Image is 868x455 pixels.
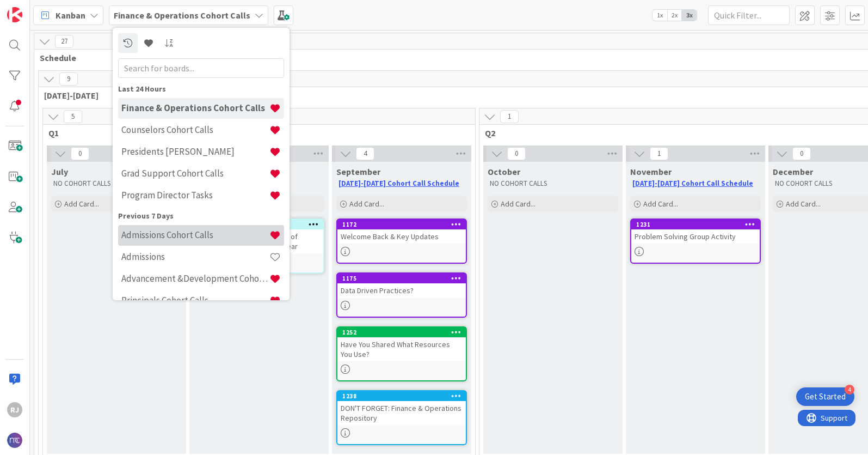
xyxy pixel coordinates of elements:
[337,401,466,425] div: DON'T FORGET: Finance & Operations Repository
[682,10,697,21] span: 3x
[64,199,99,209] span: Add Card...
[121,273,269,284] h4: Advancement &Development Cohort Calls
[121,229,269,240] h4: Admissions Cohort Calls
[7,433,22,448] img: avatar
[631,220,760,244] div: 1231Problem Solving Group Activity
[338,179,459,188] a: [DATE]-[DATE] Cohort Call Schedule
[336,272,467,318] a: 1175Data Driven Practices?
[507,147,526,160] span: 0
[337,327,466,337] div: 1252
[632,179,753,188] a: [DATE]-[DATE] Cohort Call Schedule
[114,10,250,21] b: Finance & Operations Cohort Calls
[667,10,682,21] span: 2x
[118,58,284,78] input: Search for boards...
[121,295,269,306] h4: Principals Cohort Calls
[708,5,790,25] input: Quick Filter...
[337,220,466,244] div: 1172Welcome Back & Key Updates
[7,402,22,417] div: RJ
[118,210,284,222] div: Previous 7 Days
[796,387,854,406] div: Open Get Started checklist, remaining modules: 4
[121,168,269,179] h4: Grad Support Cohort Calls
[337,283,466,298] div: Data Driven Practices?
[342,392,466,400] div: 1238
[121,102,269,113] h4: Finance & Operations Cohort Calls
[773,166,813,177] span: December
[121,251,269,262] h4: Admissions
[337,327,466,361] div: 1252Have You Shared What Resources You Use?
[7,7,22,22] img: Visit kanbanzone.com
[51,166,68,177] span: July
[342,221,466,228] div: 1172
[336,326,467,381] a: 1252Have You Shared What Resources You Use?
[64,110,82,123] span: 5
[48,128,461,138] span: Q1
[630,219,761,264] a: 1231Problem Solving Group Activity
[792,147,811,160] span: 0
[59,72,78,86] span: 9
[121,146,269,157] h4: Presidents [PERSON_NAME]
[500,110,519,123] span: 1
[636,221,760,228] div: 1231
[631,220,760,229] div: 1231
[53,179,180,188] p: NO COHORT CALLS
[118,83,284,95] div: Last 24 Hours
[56,9,85,22] span: Kanban
[121,124,269,135] h4: Counselors Cohort Calls
[786,199,821,209] span: Add Card...
[349,199,384,209] span: Add Card...
[805,391,846,402] div: Get Started
[337,391,466,425] div: 1238DON'T FORGET: Finance & Operations Repository
[71,147,89,160] span: 0
[55,35,73,48] span: 27
[643,199,678,209] span: Add Card...
[121,190,269,201] h4: Program Director Tasks
[337,274,466,283] div: 1175
[336,219,467,264] a: 1172Welcome Back & Key Updates
[342,329,466,336] div: 1252
[342,275,466,282] div: 1175
[631,229,760,244] div: Problem Solving Group Activity
[356,147,374,160] span: 4
[336,166,380,177] span: September
[337,337,466,361] div: Have You Shared What Resources You Use?
[630,166,672,177] span: November
[337,391,466,401] div: 1238
[337,229,466,244] div: Welcome Back & Key Updates
[337,220,466,229] div: 1172
[650,147,668,160] span: 1
[336,390,467,445] a: 1238DON'T FORGET: Finance & Operations Repository
[652,10,667,21] span: 1x
[337,274,466,298] div: 1175Data Driven Practices?
[845,385,854,395] div: 4
[501,199,535,209] span: Add Card...
[23,2,50,15] span: Support
[488,166,520,177] span: October
[490,179,616,188] p: NO COHORT CALLS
